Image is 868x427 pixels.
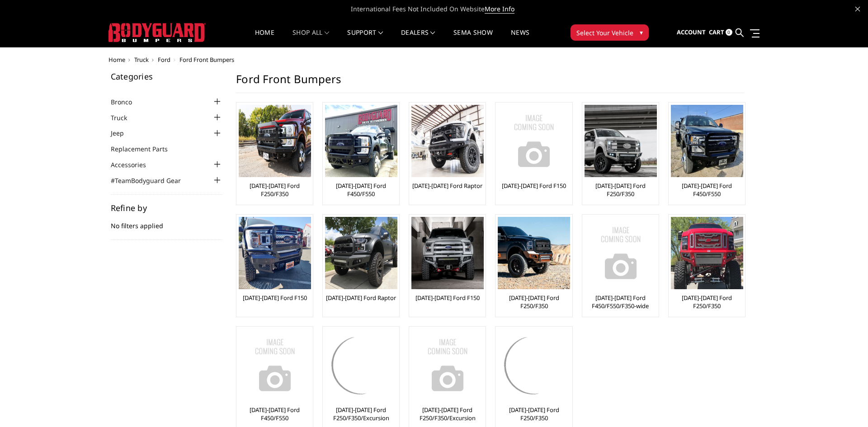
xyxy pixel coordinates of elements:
[671,294,743,310] a: [DATE]-[DATE] Ford F250/F350
[411,329,483,401] a: No Image
[726,29,732,36] span: 0
[709,28,724,36] span: Cart
[158,56,170,64] a: Ford
[498,294,570,310] a: [DATE]-[DATE] Ford F250/F350
[585,217,657,289] img: No Image
[485,5,514,14] a: More Info
[585,294,656,310] a: [DATE]-[DATE] Ford F450/F550/F350-wide
[677,20,706,45] a: Account
[411,406,483,422] a: [DATE]-[DATE] Ford F250/F350/Excursion
[255,29,274,47] a: Home
[498,406,570,422] a: [DATE]-[DATE] Ford F250/F350
[502,182,566,190] a: [DATE]-[DATE] Ford F150
[179,56,234,64] span: Ford Front Bumpers
[576,28,633,38] span: Select Your Vehicle
[111,128,135,138] a: Jeep
[571,24,649,41] button: Select Your Vehicle
[511,29,529,47] a: News
[709,20,732,45] a: Cart 0
[585,182,656,198] a: [DATE]-[DATE] Ford F250/F350
[111,144,179,154] a: Replacement Parts
[671,182,743,198] a: [DATE]-[DATE] Ford F450/F550
[243,294,307,302] a: [DATE]-[DATE] Ford F150
[239,182,311,198] a: [DATE]-[DATE] Ford F250/F350
[453,29,493,47] a: SEMA Show
[325,182,397,198] a: [DATE]-[DATE] Ford F450/F550
[236,72,744,93] h1: Ford Front Bumpers
[415,294,480,302] a: [DATE]-[DATE] Ford F150
[401,29,435,47] a: Dealers
[108,23,206,42] img: BODYGUARD BUMPERS
[498,105,570,177] img: No Image
[108,56,125,64] a: Home
[111,176,192,185] a: #TeamBodyguard Gear
[239,329,311,401] a: No Image
[111,160,157,169] a: Accessories
[239,406,311,422] a: [DATE]-[DATE] Ford F450/F550
[111,72,223,80] h5: Categories
[292,29,329,47] a: shop all
[111,97,143,107] a: Bronco
[411,329,484,401] img: No Image
[585,217,656,289] a: No Image
[326,294,396,302] a: [DATE]-[DATE] Ford Raptor
[325,406,397,422] a: [DATE]-[DATE] Ford F250/F350/Excursion
[239,329,311,401] img: No Image
[111,113,138,122] a: Truck
[134,56,149,64] a: Truck
[677,28,706,36] span: Account
[640,28,643,37] span: ▾
[498,105,570,177] a: No Image
[111,204,223,212] h5: Refine by
[111,204,223,240] div: No filters applied
[347,29,383,47] a: Support
[412,182,482,190] a: [DATE]-[DATE] Ford Raptor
